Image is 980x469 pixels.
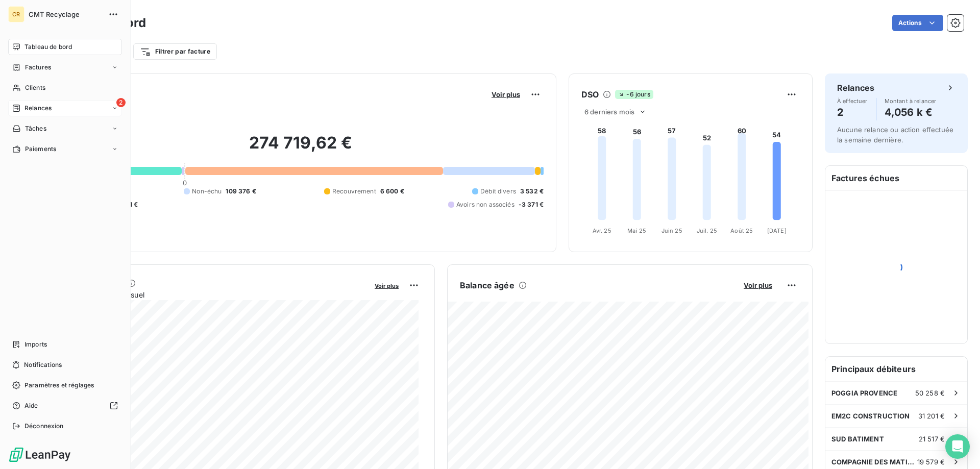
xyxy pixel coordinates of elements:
[488,90,523,99] button: Voir plus
[372,281,402,290] button: Voir plus
[885,104,937,120] h4: 4,056 k €
[24,381,94,390] span: Paramètres et réglages
[837,98,868,104] span: À effectuer
[24,340,47,349] span: Imports
[58,133,544,163] h2: 274 719,62 €
[133,43,217,60] button: Filtrer par facture
[744,281,772,289] span: Voir plus
[918,412,945,420] span: 31 201 €
[24,401,38,410] span: Aide
[915,389,945,397] span: 50 258 €
[519,200,544,209] span: -3 371 €
[837,126,953,144] span: Aucune relance ou action effectuée la semaine dernière.
[192,187,222,196] span: Non-échu
[825,357,967,381] h6: Principaux débiteurs
[375,282,399,289] span: Voir plus
[767,227,787,234] tspan: [DATE]
[831,389,897,397] span: POGGIA PROVENCE
[25,63,51,72] span: Factures
[837,104,868,120] h4: 2
[116,98,126,107] span: 2
[24,104,52,113] span: Relances
[492,90,520,98] span: Voir plus
[945,434,970,459] div: Open Intercom Messenger
[456,200,514,209] span: Avoirs non associés
[460,279,514,291] h6: Balance âgée
[29,10,102,18] span: CMT Recyclage
[661,227,682,234] tspan: Juin 25
[831,458,917,466] span: COMPAGNIE DES MATIERES PREMIER
[226,187,256,196] span: 109 376 €
[332,187,376,196] span: Recouvrement
[917,458,945,466] span: 19 579 €
[520,187,544,196] span: 3 532 €
[697,227,717,234] tspan: Juil. 25
[25,144,56,154] span: Paiements
[885,98,937,104] span: Montant à relancer
[892,15,943,31] button: Actions
[831,412,910,420] span: EM2C CONSTRUCTION
[627,227,646,234] tspan: Mai 25
[615,90,653,99] span: -6 jours
[825,166,967,190] h6: Factures échues
[581,88,599,101] h6: DSO
[480,187,516,196] span: Débit divers
[183,179,187,187] span: 0
[24,360,62,369] span: Notifications
[58,289,367,300] span: Chiffre d'affaires mensuel
[837,82,874,94] h6: Relances
[593,227,611,234] tspan: Avr. 25
[8,6,24,22] div: CR
[24,42,72,52] span: Tableau de bord
[8,398,122,414] a: Aide
[380,187,404,196] span: 6 600 €
[730,227,753,234] tspan: Août 25
[24,422,64,431] span: Déconnexion
[25,83,45,92] span: Clients
[831,435,884,443] span: SUD BATIMENT
[741,281,775,290] button: Voir plus
[919,435,945,443] span: 21 517 €
[584,108,634,116] span: 6 derniers mois
[25,124,46,133] span: Tâches
[8,447,71,463] img: Logo LeanPay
